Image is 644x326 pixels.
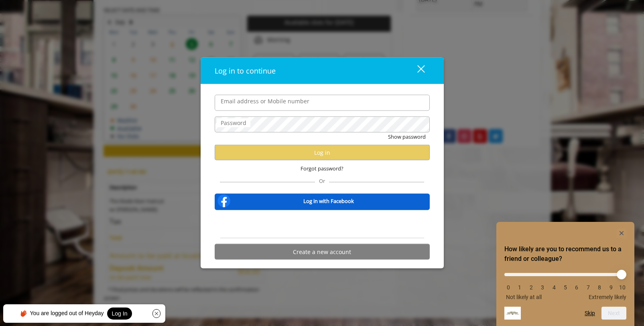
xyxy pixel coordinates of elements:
button: Skip [585,310,595,316]
span: Or [315,177,329,185]
label: Email address or Mobile number [217,96,313,105]
li: 7 [584,284,592,291]
b: Log in with Facebook [303,197,354,205]
iframe: Sign in with Google Button [274,215,370,233]
button: Log in [215,145,430,160]
li: 1 [516,284,524,291]
li: 6 [573,284,581,291]
img: facebook-logo [216,193,232,209]
button: Next question [601,307,626,320]
li: 8 [595,284,603,291]
label: Password [217,118,250,127]
h2: How likely are you to recommend us to a friend or colleague? Select an option from 0 to 10, with ... [504,244,626,264]
span: Log in to continue [215,66,276,75]
li: 10 [618,284,626,291]
li: 5 [561,284,569,291]
div: How likely are you to recommend us to a friend or colleague? Select an option from 0 to 10, with ... [504,267,626,300]
span: Extremely likely [589,294,626,300]
li: 0 [504,284,512,291]
li: 3 [538,284,546,291]
button: close dialog [402,62,430,79]
li: 4 [550,284,558,291]
input: Email address or Mobile number [215,94,430,111]
button: Create a new account [215,244,430,260]
input: Password [215,116,430,132]
span: Forgot password? [301,164,343,173]
span: Not likely at all [506,294,542,300]
li: 9 [607,284,615,291]
li: 2 [527,284,535,291]
div: close dialog [408,64,424,76]
button: Show password [388,132,426,141]
div: How likely are you to recommend us to a friend or colleague? Select an option from 0 to 10, with ... [504,228,626,320]
button: Hide survey [617,228,626,238]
